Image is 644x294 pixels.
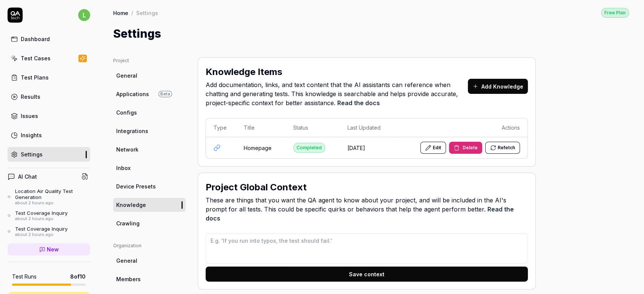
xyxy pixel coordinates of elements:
[78,9,90,21] span: l
[601,8,629,18] div: Free Plan
[113,142,186,156] a: Network
[395,118,527,137] th: Actions
[18,173,37,181] h4: AI Chat
[15,210,68,216] div: Test Coverage Inquiry
[116,219,140,227] span: Crawling
[12,273,37,280] h5: Test Runs
[286,118,340,137] th: Status
[113,254,186,268] a: General
[236,137,286,158] td: Homepage
[113,57,186,64] div: Project
[8,243,90,256] a: New
[8,147,90,162] a: Settings
[21,73,49,81] div: Test Plans
[116,257,137,265] span: General
[15,216,68,222] div: about 2 hours ago
[463,144,478,151] span: Delete
[21,93,40,101] div: Results
[8,188,90,205] a: Location Air Quality Test Generationabout 2 hours ago
[206,118,236,137] th: Type
[113,25,161,42] h1: Settings
[8,210,90,221] a: Test Coverage Inquiryabout 2 hours ago
[337,99,380,107] a: Read the docs
[113,106,186,119] a: Configs
[21,54,51,62] div: Test Cases
[21,112,38,120] div: Issues
[116,182,156,190] span: Device Presets
[116,109,137,116] span: Configs
[340,137,395,158] td: [DATE]
[206,266,528,282] button: Save context
[116,201,146,209] span: Knowledge
[78,8,90,23] button: l
[485,142,520,154] button: Refetch
[206,196,528,223] span: These are things that you want the QA agent to know about your project, and will be included in t...
[113,161,186,175] a: Inbox
[15,226,68,232] div: Test Coverage Inquiry
[420,142,446,154] button: Edit
[468,79,528,94] button: Add Knowledge
[113,272,186,286] a: Members
[15,188,90,201] div: Location Air Quality Test Generation
[21,35,50,43] div: Dashboard
[206,80,468,107] span: Add documentation, links, and text content that the AI assistants can reference when chatting and...
[116,275,141,283] span: Members
[206,181,307,194] h2: Project Global Context
[15,232,68,237] div: about 2 hours ago
[113,242,186,249] div: Organization
[8,109,90,123] a: Issues
[113,124,186,138] a: Integrations
[116,90,149,98] span: Applications
[15,201,90,206] div: about 2 hours ago
[131,9,133,17] div: /
[21,150,43,158] div: Settings
[236,118,286,137] th: Title
[116,145,138,153] span: Network
[113,216,186,230] a: Crawling
[8,32,90,46] a: Dashboard
[136,9,158,17] div: Settings
[8,89,90,104] a: Results
[116,127,148,135] span: Integrations
[158,91,172,97] span: Beta
[601,8,629,18] button: Free Plan
[8,51,90,66] a: Test Cases
[113,9,128,17] a: Home
[70,273,86,280] span: 8 of 10
[206,65,282,79] h2: Knowledge Items
[47,245,59,253] span: New
[21,131,42,139] div: Insights
[8,226,90,237] a: Test Coverage Inquiryabout 2 hours ago
[8,70,90,85] a: Test Plans
[113,69,186,83] a: General
[116,164,131,172] span: Inbox
[293,143,325,153] div: Completed
[340,118,395,137] th: Last Updated
[113,87,186,101] a: ApplicationsBeta
[113,198,186,212] a: Knowledge
[113,179,186,193] a: Device Presets
[116,72,137,80] span: General
[449,142,482,154] button: Delete
[8,128,90,142] a: Insights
